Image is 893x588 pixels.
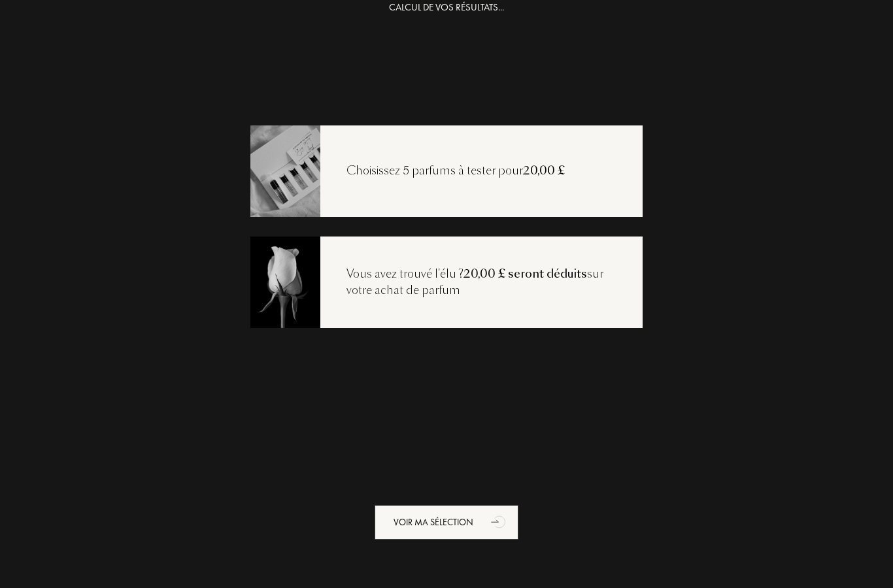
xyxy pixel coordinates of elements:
span: 20,00 £ seront déduits [463,266,587,282]
div: Vous avez trouvé l'élu ? sur votre achat de parfum [320,266,643,299]
span: 20,00 £ [523,163,565,178]
img: recoload3.png [250,235,320,329]
div: Choisissez 5 parfums à tester pour [320,163,591,180]
img: recoload1.png [250,123,320,218]
div: animation [486,508,513,534]
div: Voir ma sélection [375,505,518,540]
